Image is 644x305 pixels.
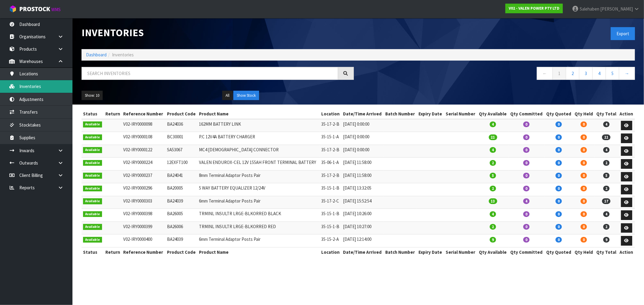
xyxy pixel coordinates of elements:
[197,109,319,119] th: Product Name
[122,247,165,257] th: Reference Number
[83,147,102,153] span: Available
[603,121,610,127] span: 4
[165,132,198,145] td: BC30001
[341,209,384,222] td: [DATE] 10:26:00
[9,5,17,13] img: cube-alt.png
[523,147,530,153] span: 0
[592,67,606,80] a: 4
[603,211,610,217] span: 4
[165,247,198,257] th: Product Code
[82,67,338,80] input: Search inventories
[581,134,587,140] span: 0
[603,237,610,243] span: 9
[165,145,198,158] td: SA53067
[341,145,384,158] td: [DATE] 0:00:00
[581,147,587,153] span: 0
[320,209,341,222] td: 35-15-1-B
[417,109,444,119] th: Expiry Date
[341,222,384,234] td: [DATE] 10:27:00
[417,247,444,257] th: Expiry Date
[83,134,102,140] span: Available
[222,91,233,100] button: All
[537,67,553,80] a: ←
[556,211,562,217] span: 0
[556,237,562,243] span: 0
[619,67,635,80] a: →
[505,4,563,13] a: V02 - VALEN POWER PTY LTD
[83,237,102,243] span: Available
[165,158,198,171] td: 12EXFT100
[83,121,102,127] span: Available
[197,222,319,234] td: TRMINL INSULTR LRGE-BLKORRED RED
[19,5,50,13] span: ProStock
[341,109,384,119] th: Date/Time Arrived
[122,209,165,222] td: V02-IRY0000398
[197,132,319,145] td: P.C 12V4A BATTERY CHARGER
[556,224,562,230] span: 0
[566,67,579,80] a: 2
[86,52,107,58] a: Dashboard
[595,109,618,119] th: Qty Total
[602,134,610,140] span: 21
[165,183,198,196] td: BA20005
[523,121,530,127] span: 0
[595,247,618,257] th: Qty Total
[83,173,102,179] span: Available
[320,119,341,132] td: 35-17-2-B
[165,119,198,132] td: BA24036
[165,109,198,119] th: Product Code
[363,67,635,82] nav: Page navigation
[603,173,610,178] span: 5
[544,247,573,257] th: Qty Quoted
[618,247,635,257] th: Action
[104,247,122,257] th: Return
[573,247,595,257] th: Qty Held
[320,109,341,119] th: Location
[477,247,509,257] th: Qty Available
[508,109,544,119] th: Qty Committed
[556,121,562,127] span: 0
[490,160,496,166] span: 2
[603,224,610,230] span: 2
[82,247,104,257] th: Status
[490,186,496,191] span: 2
[556,186,562,191] span: 0
[320,183,341,196] td: 35-15-1-B
[122,234,165,247] td: V02-IRY0000400
[523,173,530,178] span: 0
[581,173,587,178] span: 0
[490,211,496,217] span: 4
[509,6,559,11] strong: V02 - VALEN POWER PTY LTD
[233,91,259,100] button: Show Stock
[556,147,562,153] span: 0
[122,158,165,171] td: V02-IRY0000224
[197,119,319,132] td: 162MM BATTERY LINK
[104,109,122,119] th: Return
[122,196,165,209] td: V02-IRY0000303
[51,7,61,12] small: WMS
[83,224,102,230] span: Available
[122,109,165,119] th: Reference Number
[165,222,198,234] td: BA26006
[573,109,595,119] th: Qty Held
[165,170,198,183] td: BA24041
[197,234,319,247] td: 6mm Terminal Adaptor Posts Pair
[611,27,635,40] button: Export
[341,234,384,247] td: [DATE] 12:14:00
[341,119,384,132] td: [DATE] 0:00:00
[320,247,341,257] th: Location
[112,52,134,58] span: Inventories
[82,91,103,100] button: Show: 10
[83,186,102,192] span: Available
[579,67,593,80] a: 3
[489,134,497,140] span: 21
[490,224,496,230] span: 2
[197,145,319,158] td: MC4 [DEMOGRAPHIC_DATA] CONNECTOR
[618,109,635,119] th: Action
[122,170,165,183] td: V02-IRY0000237
[82,27,354,38] h1: Inventories
[83,160,102,166] span: Available
[197,196,319,209] td: 6mm Terminal Adaptor Posts Pair
[556,134,562,140] span: 0
[341,183,384,196] td: [DATE] 13:32:05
